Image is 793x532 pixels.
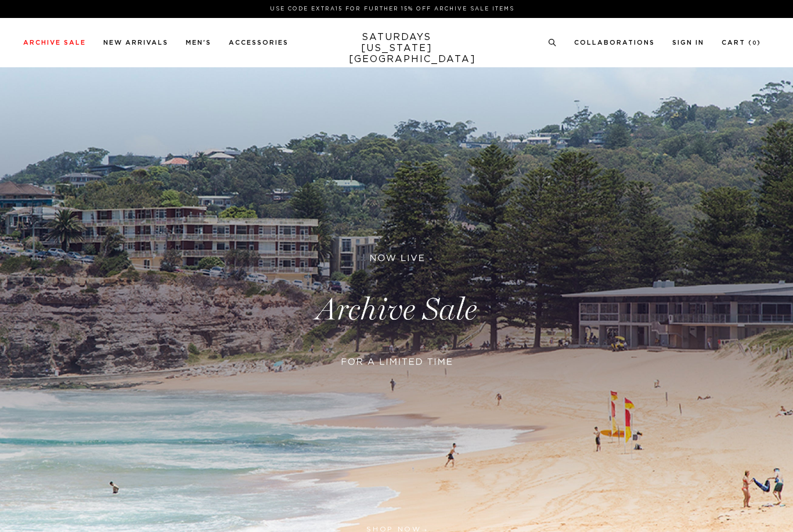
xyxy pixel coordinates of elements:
a: Cart (0) [722,39,761,46]
p: Use Code EXTRA15 for Further 15% Off Archive Sale Items [28,5,756,13]
a: Archive Sale [23,39,86,46]
a: Accessories [229,39,289,46]
a: New Arrivals [103,39,168,46]
a: SATURDAYS[US_STATE][GEOGRAPHIC_DATA] [349,32,445,65]
a: Collaborations [574,39,655,46]
a: Men's [186,39,211,46]
a: Sign In [672,39,704,46]
small: 0 [752,41,757,46]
